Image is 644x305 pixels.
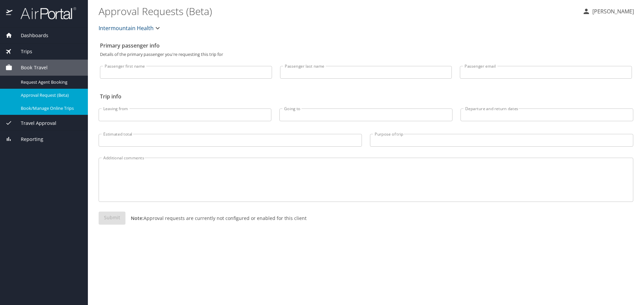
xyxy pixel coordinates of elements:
[125,215,307,222] p: Approval requests are currently not configured or enabled for this client
[99,1,577,21] h1: Approval Requests (Beta)
[100,52,632,57] p: Details of the primary passenger you're requesting this trip for
[21,79,80,85] span: Request Agent Booking
[12,64,48,71] span: Book Travel
[6,7,13,20] img: icon-airportal.png
[100,91,632,102] h2: Trip info
[12,136,43,143] span: Reporting
[590,7,634,15] p: [PERSON_NAME]
[12,120,56,127] span: Travel Approval
[12,48,32,55] span: Trips
[21,92,80,98] span: Approval Request (Beta)
[100,40,632,51] h2: Primary passenger info
[131,215,144,221] strong: Note:
[580,5,637,17] button: [PERSON_NAME]
[12,32,48,39] span: Dashboards
[96,21,164,35] button: Intermountain Health
[21,105,80,111] span: Book/Manage Online Trips
[99,23,154,33] span: Intermountain Health
[13,7,76,20] img: airportal-logo.png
